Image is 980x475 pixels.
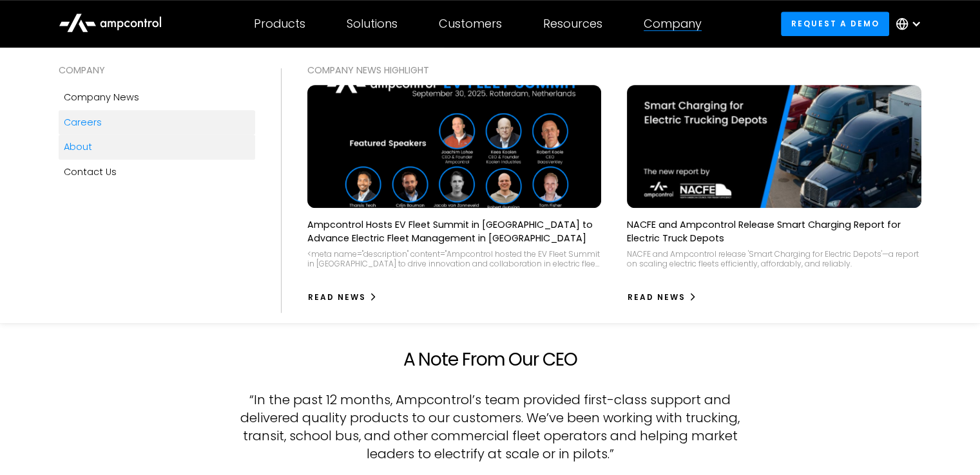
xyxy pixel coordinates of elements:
[543,17,602,31] div: Resources
[254,17,305,31] div: Products
[644,17,702,31] div: Company
[59,63,255,77] div: COMPANY
[627,249,921,269] div: NACFE and Ampcontrol release 'Smart Charging for Electric Depots'—a report on scaling electric fl...
[64,90,139,104] div: Company news
[59,110,255,135] a: Careers
[627,218,921,244] p: NACFE and Ampcontrol Release Smart Charging Report for Electric Truck Depots
[627,287,697,308] a: Read News
[307,218,601,244] p: Ampcontrol Hosts EV Fleet Summit in [GEOGRAPHIC_DATA] to Advance Electric Fleet Management in [GE...
[308,292,366,303] div: Read News
[307,63,921,77] div: COMPANY NEWS Highlight
[781,12,889,35] a: Request a demo
[347,17,398,31] div: Solutions
[64,140,92,154] div: About
[59,135,255,159] a: About
[628,292,686,303] div: Read News
[238,349,742,371] h2: A Note From Our CEO
[439,17,502,31] div: Customers
[307,287,378,308] a: Read News
[59,85,255,109] a: Company news
[64,165,117,179] div: Contact Us
[307,249,601,269] div: <meta name="description" content="Ampcontrol hosted the EV Fleet Summit in [GEOGRAPHIC_DATA] to d...
[64,115,102,129] div: Careers
[59,160,255,184] a: Contact Us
